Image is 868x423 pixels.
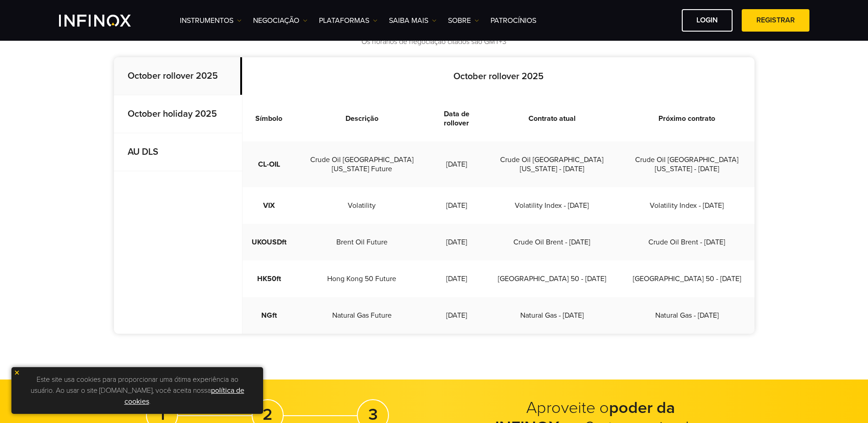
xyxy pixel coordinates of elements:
[128,146,158,157] strong: AU DLS
[14,369,20,376] img: yellow close icon
[296,96,428,141] th: Descrição
[243,141,296,187] td: CL-OIL
[428,96,485,141] th: Data de rollover
[453,71,544,82] strong: October rollover 2025
[428,297,485,334] td: [DATE]
[59,15,152,27] a: INFINOX Logo
[128,70,218,81] strong: October rollover 2025
[128,108,217,119] strong: October holiday 2025
[620,260,755,297] td: [GEOGRAPHIC_DATA] 50 - [DATE]
[620,224,755,260] td: Crude Oil Brent - [DATE]
[428,141,485,187] td: [DATE]
[428,224,485,260] td: [DATE]
[742,9,809,32] a: Registrar
[180,15,242,26] a: Instrumentos
[485,224,620,260] td: Crude Oil Brent - [DATE]
[448,15,479,26] a: SOBRE
[296,224,428,260] td: Brent Oil Future
[296,141,428,187] td: Crude Oil [GEOGRAPHIC_DATA][US_STATE] Future
[620,141,755,187] td: Crude Oil [GEOGRAPHIC_DATA][US_STATE] - [DATE]
[428,187,485,224] td: [DATE]
[485,187,620,224] td: Volatility Index - [DATE]
[114,37,755,47] p: Os horários de negociação citados são GMT+3
[243,260,296,297] td: HK50ft
[243,297,296,334] td: NGft
[620,297,755,334] td: Natural Gas - [DATE]
[243,187,296,224] td: VIX
[243,96,296,141] th: Símbolo
[620,187,755,224] td: Volatility Index - [DATE]
[243,224,296,260] td: UKOUSDft
[485,297,620,334] td: Natural Gas - [DATE]
[620,96,755,141] th: Próximo contrato
[16,372,259,409] p: Este site usa cookies para proporcionar uma ótima experiência ao usuário. Ao usar o site [DOMAIN_...
[319,15,377,26] a: PLATAFORMAS
[428,260,485,297] td: [DATE]
[682,9,733,32] a: Login
[485,141,620,187] td: Crude Oil [GEOGRAPHIC_DATA][US_STATE] - [DATE]
[296,187,428,224] td: Volatility
[296,297,428,334] td: Natural Gas Future
[491,15,536,26] a: Patrocínios
[253,15,307,26] a: NEGOCIAÇÃO
[485,96,620,141] th: Contrato atual
[296,260,428,297] td: Hong Kong 50 Future
[389,15,437,26] a: Saiba mais
[485,260,620,297] td: [GEOGRAPHIC_DATA] 50 - [DATE]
